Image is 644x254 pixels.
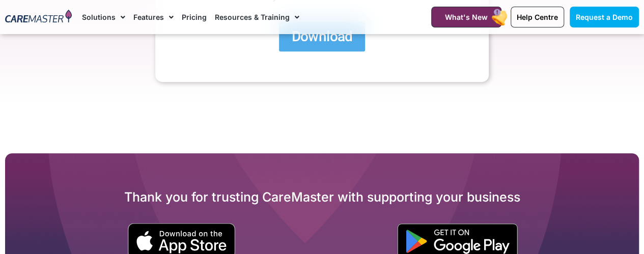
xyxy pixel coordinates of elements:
span: Help Centre [517,13,558,21]
a: Help Centre [511,7,564,27]
span: What's New [445,13,488,21]
a: What's New [431,7,501,27]
h2: Thank you for trusting CareMaster with supporting your business [5,189,639,205]
img: CareMaster Logo [5,10,72,24]
a: Download [279,21,365,51]
a: Request a Demo [570,7,639,27]
span: Download [291,27,352,45]
span: Request a Demo [576,13,633,21]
